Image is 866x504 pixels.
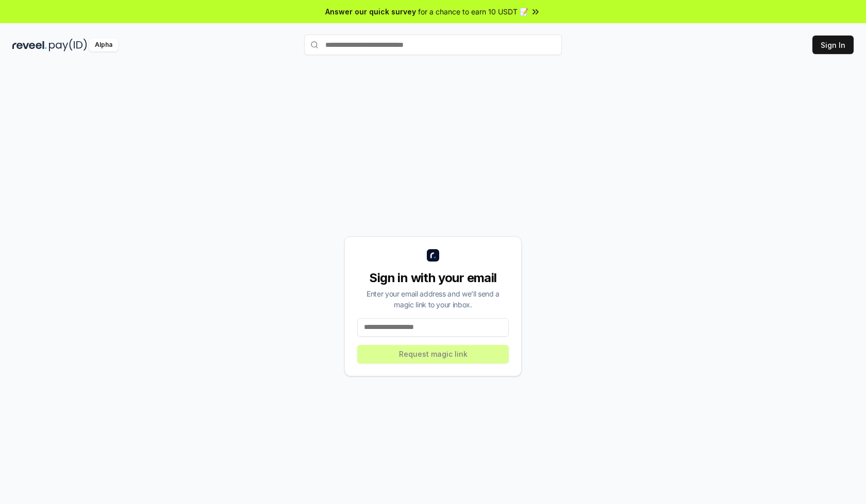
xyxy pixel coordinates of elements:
[49,39,87,51] img: pay_id
[357,270,509,286] div: Sign in with your email
[89,39,118,51] div: Alpha
[427,249,439,262] img: logo_small
[812,36,854,54] button: Sign In
[357,288,509,310] div: Enter your email address and we’ll send a magic link to your inbox.
[325,6,416,17] span: Answer our quick survey
[12,39,47,51] img: reveel_dark
[418,6,528,17] span: for a chance to earn 10 USDT 📝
